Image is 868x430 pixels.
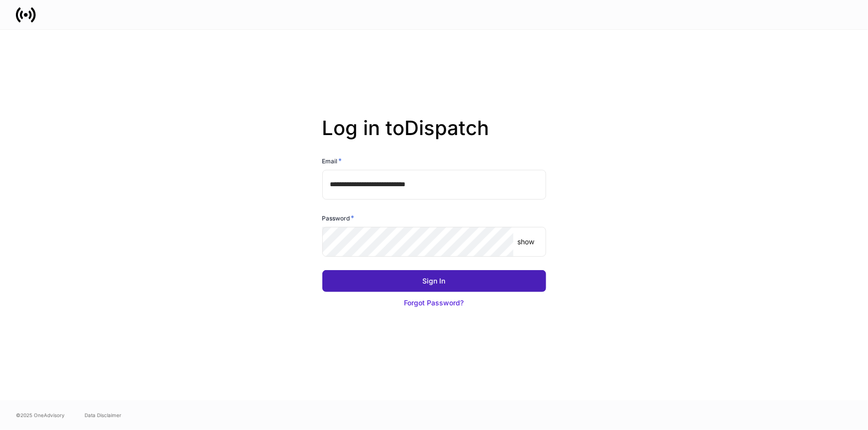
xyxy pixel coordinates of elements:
div: Sign In [423,276,446,286]
span: © 2025 OneAdvisory [16,411,65,419]
h2: Log in to Dispatch [322,116,546,156]
p: show [517,237,534,247]
h6: Password [322,213,355,223]
button: Forgot Password? [322,292,546,314]
div: Forgot Password? [404,298,464,308]
a: Data Disclaimer [85,411,121,419]
button: Sign In [322,270,546,292]
h6: Email [322,156,342,166]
